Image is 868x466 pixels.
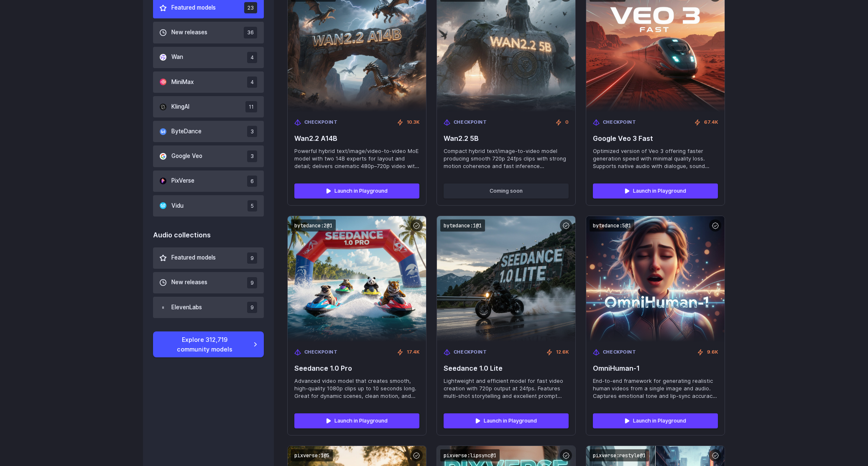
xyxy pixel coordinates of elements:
span: Checkpoint [304,119,338,126]
button: Featured models 9 [153,247,264,269]
span: PixVerse [171,176,194,186]
span: Wan2.2 A14B [294,135,419,143]
span: Featured models [171,253,216,262]
span: ElevenLabs [171,303,202,312]
span: Compact hybrid text/image-to-video model producing smooth 720p 24fps clips with strong motion coh... [444,148,569,170]
span: Google Veo [171,152,202,161]
span: Checkpoint [454,119,487,126]
button: Google Veo 3 [153,145,264,167]
span: KlingAI [171,102,189,112]
span: Google Veo 3 Fast [593,135,718,143]
span: 9 [247,252,257,264]
code: pixverse:restyle@1 [590,449,649,461]
span: 11 [245,101,257,112]
span: Featured models [171,3,216,13]
span: 4 [247,76,257,88]
span: Wan [171,53,183,62]
button: Wan 4 [153,47,264,68]
span: Seedance 1.0 Pro [294,364,419,372]
span: 9 [247,302,257,313]
span: 4 [247,52,257,63]
span: 3 [247,150,257,162]
span: MiniMax [171,78,194,87]
span: 36 [244,27,257,38]
button: ByteDance 3 [153,121,264,142]
a: Launch in Playground [593,413,718,428]
button: New releases 9 [153,272,264,293]
img: Seedance 1.0 Lite [437,216,575,342]
span: Vidu [171,201,184,211]
code: bytedance:1@1 [440,219,485,232]
button: MiniMax 4 [153,71,264,93]
span: 6 [247,176,257,187]
a: Launch in Playground [294,413,419,428]
span: Advanced video model that creates smooth, high-quality 1080p clips up to 10 seconds long. Great f... [294,377,419,400]
span: Checkpoint [603,119,636,126]
code: bytedance:2@1 [291,219,336,232]
span: 3 [247,126,257,137]
span: 17.4K [407,349,419,356]
span: New releases [171,278,207,287]
a: Explore 312,719 community models [153,331,264,357]
button: KlingAI 11 [153,96,264,117]
span: 67.4K [704,119,718,126]
span: Powerful hybrid text/image/video-to-video MoE model with two 14B experts for layout and detail; d... [294,148,419,170]
span: End-to-end framework for generating realistic human videos from a single image and audio. Capture... [593,377,718,400]
button: Vidu 5 [153,195,264,216]
span: Checkpoint [304,349,338,356]
span: 9.6K [707,349,718,356]
img: OmniHuman-1 [586,216,725,342]
button: ElevenLabs 9 [153,297,264,318]
button: Coming soon [444,183,569,199]
span: New releases [171,28,207,37]
code: pixverse:1@5 [291,449,333,461]
span: 10.3K [407,119,419,126]
span: Checkpoint [454,349,487,356]
span: Wan2.2 5B [444,135,569,143]
code: bytedance:5@1 [590,219,634,232]
span: Optimized version of Veo 3 offering faster generation speed with minimal quality loss. Supports n... [593,148,718,170]
img: Seedance 1.0 Pro [288,216,426,342]
a: Launch in Playground [444,413,569,428]
span: 12.6K [556,349,569,356]
span: Checkpoint [603,349,636,356]
span: 9 [247,277,257,288]
a: Launch in Playground [294,183,419,199]
code: pixverse:lipsync@1 [440,449,500,461]
span: Seedance 1.0 Lite [444,364,569,372]
button: PixVerse 6 [153,171,264,192]
span: Lightweight and efficient model for fast video creation with 720p output at 24fps. Features multi... [444,377,569,400]
span: OmniHuman-1 [593,364,718,372]
span: 23 [244,2,257,13]
span: 0 [565,119,569,126]
button: New releases 36 [153,22,264,43]
span: ByteDance [171,127,202,136]
span: 5 [248,200,257,211]
div: Audio collections [153,230,264,241]
a: Launch in Playground [593,183,718,199]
